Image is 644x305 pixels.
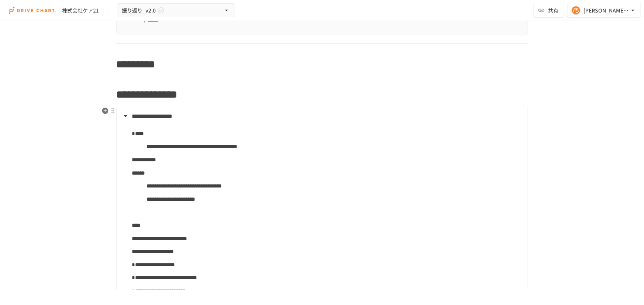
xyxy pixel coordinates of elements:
[533,3,564,18] button: 共有
[548,6,558,14] span: 共有
[117,3,235,18] button: 振り返り_v2.0
[567,3,641,18] button: [PERSON_NAME][EMAIL_ADDRESS][DOMAIN_NAME]
[583,6,629,15] div: [PERSON_NAME][EMAIL_ADDRESS][DOMAIN_NAME]
[62,7,99,14] div: 株式会社ケア21
[9,4,56,16] img: i9VDDS9JuLRLX3JIUyK59LcYp6Y9cayLPHs4hOxMB9W
[122,6,156,15] span: 振り返り_v2.0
